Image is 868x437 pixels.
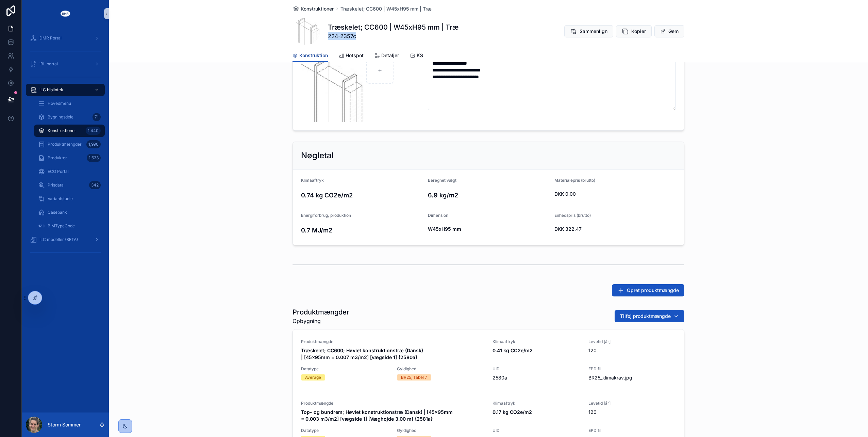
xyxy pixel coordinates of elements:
h4: 0.74 kg CO2e/m2 [301,191,422,200]
p: Storm Sommer [48,421,81,428]
span: Levetid [år] [588,401,676,406]
span: DKK 0.00 [554,191,644,197]
span: iLC modeller (BETA) [39,237,78,242]
a: Casebank [34,206,105,218]
a: ECO Portal [34,165,105,178]
span: Casebank [48,210,67,215]
a: iLC bibliotek [26,84,105,96]
span: Kopier [631,28,646,35]
span: Klimaaftryk [493,339,580,344]
a: Bygningsdele71 [34,111,105,123]
a: Hovedmenu [34,97,105,110]
a: Træskelet; CC600 | W45xH95 mm | Træ [340,5,432,12]
a: Konstruktioner [293,5,334,12]
span: DMR Portal [39,35,62,41]
span: Detaljer [381,52,399,59]
strong: 0.17 kg CO2e/m2 [493,409,532,415]
a: BIMTypeCode [34,220,105,232]
button: Tilføj produktmængde [615,310,684,322]
span: Opret produktmængde [627,287,679,294]
span: Variantstudie [48,196,73,201]
a: iBL portal [26,58,105,70]
span: Produktmængde [301,401,484,406]
strong: Top- og bundrem; Høvlet konstruktionstræ (Dansk) | [45x95mm = 0.003 m3/m2] [vægside 1] [Væghøjde ... [301,409,454,422]
a: Produkter1,633 [34,152,105,164]
a: DMR Portal [26,32,105,44]
span: Konstruktioner [301,5,334,12]
span: Enhedspris (brutto) [554,213,591,218]
span: ECO Portal [48,169,69,174]
h2: Nøgletal [301,150,334,161]
span: 2580a [493,374,580,381]
span: BIMTypeCode [48,223,75,229]
span: 120 [588,409,676,416]
strong: Træskelet; CC600; Høvlet konstruktionstræ (Dansk) | [45x95mm = 0.007 m3/m2] [vægside 1] {2580a} [301,347,424,360]
span: Bygningsdele [48,114,73,120]
div: 342 [89,181,101,189]
a: Produktmængder1,990 [34,138,105,150]
a: Konstruktioner1,440 [34,125,105,137]
a: ProduktmængdeTræskelet; CC600; Høvlet konstruktionstræ (Dansk) | [45x95mm = 0.007 m3/m2] [vægside... [293,329,684,391]
span: EPD fil [588,428,676,433]
span: Levetid [år] [588,339,676,344]
button: Opret produktmængde [612,284,684,296]
a: Prisdata342 [34,179,105,191]
span: Materialepris (brutto) [554,178,595,183]
span: UID [493,366,580,372]
div: BR25, Tabel 7 [401,374,427,381]
a: KS [410,49,423,63]
span: Produkter [48,155,67,161]
span: BR25_klimakrav [588,374,624,381]
span: Konstruktion [299,52,328,59]
span: KS [417,52,423,59]
strong: W45xH95 mm [428,226,461,232]
a: Variantstudie [34,193,105,205]
span: Dimension [428,213,448,218]
span: iLC bibliotek [39,87,63,93]
span: Konstruktioner [48,128,76,133]
span: EPD fil [588,366,676,372]
span: Datatype [301,366,389,372]
span: Produktmængde [301,339,484,344]
span: 120 [588,347,676,354]
div: 1,990 [86,140,101,148]
span: Gyldighed [397,366,485,372]
a: iLC modeller (BETA) [26,233,105,246]
img: App logo [60,8,71,19]
span: Hotspot [346,52,364,59]
span: Klimaaftryk [301,178,324,183]
span: DKK 322.47 [554,226,644,232]
h4: 6.9 kg/m2 [428,191,549,200]
h1: Produktmængder [293,307,349,317]
span: Gyldighed [397,428,485,433]
span: Produktmængder [48,142,82,147]
span: Hovedmenu [48,101,71,106]
a: Hotspot [339,49,364,63]
button: Gem [654,25,684,37]
a: Konstruktion [293,49,328,62]
span: 224-2357c [328,32,458,40]
img: atttbdIYsWNlBoDtF20618-skelellelelelel.png [301,57,364,122]
span: .jpg [624,374,632,381]
span: UID [493,428,580,433]
div: 71 [93,113,101,121]
span: Opbygning [293,317,349,325]
h1: Træskelet; CC600 | W45xH95 mm | Træ [328,22,458,32]
div: 1,440 [86,127,101,135]
span: Datatype [301,428,389,433]
button: Kopier [616,25,652,37]
span: Tilføj produktmængde [620,313,671,320]
div: Average [305,374,321,381]
button: Sammenlign [564,25,613,37]
span: Energiforbrug, produktion [301,213,351,218]
span: iBL portal [39,61,58,67]
h4: 0.7 MJ/m2 [301,226,422,235]
span: Beregnet vægt [428,178,456,183]
span: Prisdata [48,182,64,188]
div: scrollable content [22,27,109,267]
span: Klimaaftryk [493,401,580,406]
a: Detaljer [374,49,399,63]
div: 1,633 [87,154,101,162]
